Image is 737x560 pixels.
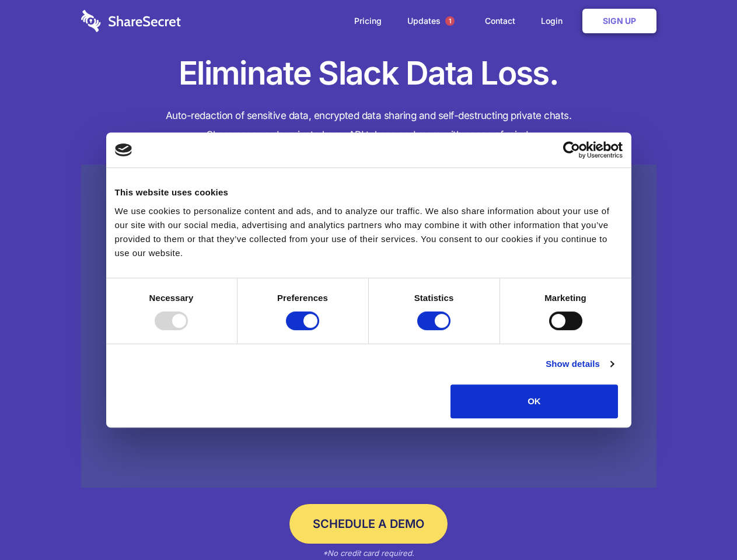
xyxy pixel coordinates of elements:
span: 1 [445,16,455,26]
img: logo-wordmark-white-trans-d4663122ce5f474addd5e946df7df03e33cb6a1c49d2221995e7729f52c070b2.svg [81,10,181,32]
a: Login [529,3,580,39]
em: *No credit card required. [323,548,414,558]
h4: Auto-redaction of sensitive data, encrypted data sharing and self-destructing private chats. Shar... [81,106,656,145]
button: OK [450,384,618,418]
strong: Marketing [544,293,586,303]
a: Pricing [343,3,393,39]
a: Usercentrics Cookiebot - opens in a new window [521,141,623,159]
a: Show details [546,357,613,371]
strong: Necessary [149,293,194,303]
a: Contact [473,3,527,39]
strong: Preferences [277,293,328,303]
div: This website uses cookies [115,185,623,199]
a: Wistia video thumbnail [81,164,656,488]
a: Schedule a Demo [289,504,448,544]
a: Sign Up [582,9,656,33]
h1: Eliminate Slack Data Loss. [81,52,656,94]
strong: Statistics [414,293,454,303]
img: logo [115,143,132,156]
div: We use cookies to personalize content and ads, and to analyze our traffic. We also share informat... [115,204,623,260]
